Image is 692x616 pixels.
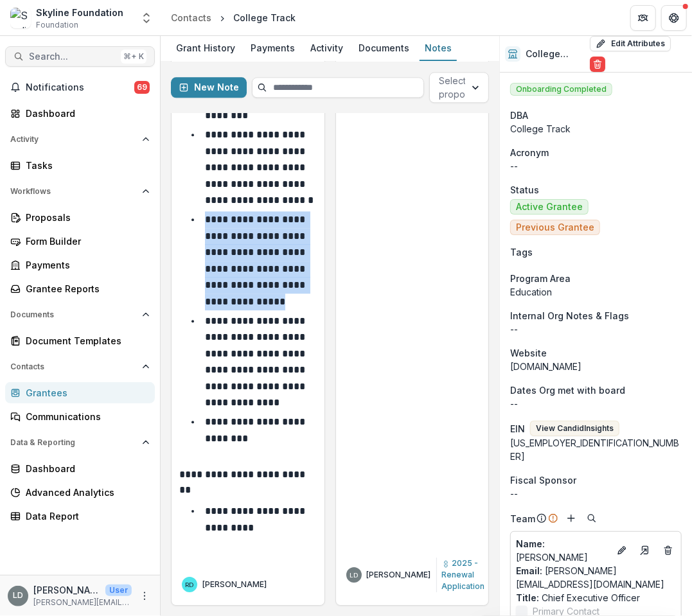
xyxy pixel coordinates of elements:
div: Dashboard [26,107,145,120]
div: ⌘ + K [121,49,146,64]
a: Grant History [171,36,240,61]
span: 69 [134,81,150,94]
span: Dates Org met with board [510,383,625,397]
a: Dashboard [5,458,155,479]
div: Contacts [171,11,211,24]
a: Document Templates [5,330,155,351]
div: Documents [353,39,414,57]
p: -- [510,397,682,410]
button: More [137,588,152,604]
a: 2025 - Renewal Application [442,558,485,592]
span: Data & Reporting [10,438,137,447]
a: Tasks [5,155,155,176]
span: Fiscal Sponsor [510,473,576,487]
button: View CandidInsights [530,421,619,436]
div: Activity [305,39,348,57]
a: Grantee Reports [5,278,155,299]
div: College Track [233,11,296,24]
p: -- [510,322,682,336]
button: Open Data & Reporting [5,432,155,453]
span: 2025 - Renewal Application [442,558,485,591]
button: Search... [5,46,155,67]
a: Dashboard [5,103,155,124]
div: Select proposal [439,74,477,101]
button: Open Activity [5,129,155,150]
div: Grantee Reports [26,282,145,295]
p: [PERSON_NAME] [367,569,431,581]
button: Deletes [661,543,676,558]
button: Edit [614,543,630,558]
span: Program Area [510,272,571,285]
img: Skyline Foundation [10,8,31,28]
a: Proposals [5,207,155,228]
span: Website [510,346,547,360]
span: Name : [516,538,545,549]
span: Contacts [10,362,137,371]
span: Notifications [26,82,134,93]
a: Email: [PERSON_NAME][EMAIL_ADDRESS][DOMAIN_NAME] [516,564,676,591]
div: [US_EMPLOYER_IDENTIFICATION_NUMBER] [510,436,682,463]
a: Documents [353,36,414,61]
a: Communications [5,406,155,427]
p: EIN [510,422,525,436]
div: Skyline Foundation [36,6,123,19]
button: Partners [630,5,656,31]
span: Onboarding Completed [510,83,612,96]
p: [PERSON_NAME] [33,583,100,597]
a: Notes [420,36,457,61]
button: Delete [590,57,605,72]
span: Workflows [10,187,137,196]
p: User [105,585,132,596]
div: Grant History [171,39,240,57]
div: College Track [510,122,682,136]
button: Open Workflows [5,181,155,202]
div: Document Templates [26,334,145,348]
a: Grantees [5,382,155,403]
button: Open Documents [5,304,155,325]
span: Active Grantee [516,202,583,213]
a: Form Builder [5,231,155,252]
nav: breadcrumb [166,8,301,27]
button: Open entity switcher [138,5,155,31]
a: Payments [245,36,300,61]
span: Activity [10,135,137,144]
a: Go to contact [635,540,655,561]
span: Internal Org Notes & Flags [510,309,629,322]
button: New Note [171,77,247,98]
div: Payments [245,39,300,57]
div: Lisa Dinh [13,592,23,600]
button: Edit Attributes [590,36,671,51]
p: -- [510,159,682,173]
div: Raquel Donoso [186,582,194,588]
span: Tags [510,245,533,259]
button: Search [584,511,599,526]
span: Title : [516,592,539,603]
p: [PERSON_NAME] [516,537,609,564]
button: Notifications69 [5,77,155,98]
p: [PERSON_NAME][EMAIL_ADDRESS][DOMAIN_NAME] [33,597,132,608]
div: -- [510,487,682,500]
a: Activity [305,36,348,61]
button: Add [563,511,579,526]
span: Previous Grantee [516,222,594,233]
span: DBA [510,109,528,122]
div: Communications [26,410,145,423]
div: Notes [420,39,457,57]
span: Foundation [36,19,78,31]
p: [PERSON_NAME] [202,579,267,590]
span: Acronym [510,146,549,159]
div: Lisa Dinh [350,572,358,579]
div: Form Builder [26,234,145,248]
span: Status [510,183,539,197]
div: Payments [26,258,145,272]
p: Education [510,285,682,299]
span: Email: [516,565,542,576]
button: Get Help [661,5,687,31]
a: [DOMAIN_NAME] [510,361,581,372]
a: Advanced Analytics [5,482,155,503]
h2: College Track [526,49,585,60]
a: Data Report [5,506,155,527]
div: Proposals [26,211,145,224]
div: Data Report [26,509,145,523]
div: Advanced Analytics [26,486,145,499]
